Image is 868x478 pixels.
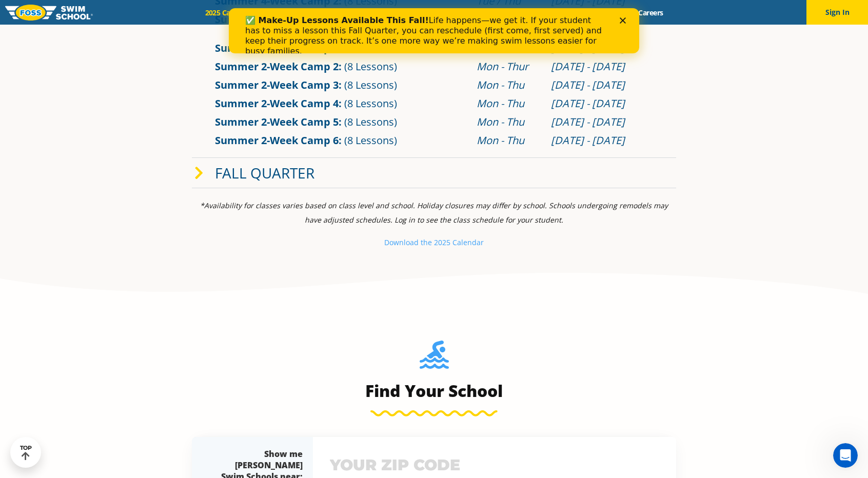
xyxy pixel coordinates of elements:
div: Close [391,9,401,15]
iframe: Intercom live chat banner [229,8,639,53]
b: ✅ Make-Up Lessons Available This Fall! [16,7,200,17]
div: [DATE] - [DATE] [551,59,653,74]
a: Summer 2-Week Camp 1 [215,41,339,55]
h3: Find Your School [192,381,676,401]
a: About [PERSON_NAME] [393,8,489,17]
a: Swim Path® Program [303,8,393,17]
small: Download th [384,237,428,247]
div: Mon - Thur [477,59,541,74]
div: Mon - Thu [477,78,541,92]
a: Schools [260,8,303,17]
a: Summer 2-Week Camp 3 [215,78,339,92]
img: FOSS Swim School Logo [5,5,93,21]
a: 2025 Calendar [196,8,260,17]
span: (8 Lessons) [344,96,397,110]
div: Mon - Thu [477,96,541,111]
i: *Availability for classes varies based on class level and school. Holiday closures may differ by ... [200,201,668,225]
div: Life happens—we get it. If your student has to miss a lesson this Fall Quarter, you can reschedul... [16,7,378,48]
div: [DATE] - [DATE] [551,115,653,129]
small: e 2025 Calendar [428,237,484,247]
iframe: Intercom live chat [833,443,858,468]
div: [DATE] - [DATE] [551,133,653,148]
a: Fall Quarter [215,163,314,183]
a: Summer 2-Week Camp 4 [215,96,339,110]
div: [DATE] - [DATE] [551,78,653,92]
span: (8 Lessons) [344,115,397,129]
span: (8 Lessons) [344,59,397,73]
a: Download the 2025 Calendar [384,237,484,247]
a: Summer 2-Week Camp 5 [215,115,339,129]
div: Mon - Thu [477,115,541,129]
div: TOP [20,445,32,461]
div: Mon - Thu [477,133,541,148]
a: Swim Like [PERSON_NAME] [488,8,597,17]
a: Blog [597,8,629,17]
a: Summer 2-Week Camp 2 [215,59,339,73]
span: (8 Lessons) [344,133,397,147]
img: Foss-Location-Swimming-Pool-Person.svg [420,341,449,375]
div: [DATE] - [DATE] [551,96,653,111]
a: Careers [629,8,672,17]
a: Summer 2-Week Camp 6 [215,133,339,147]
span: (8 Lessons) [344,78,397,92]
